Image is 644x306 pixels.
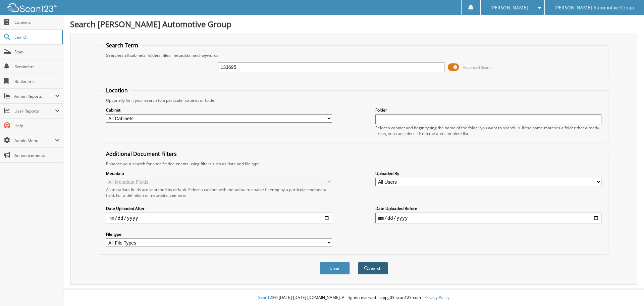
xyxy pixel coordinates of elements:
[14,138,55,143] span: Admin Menu
[103,87,131,94] legend: Location
[103,97,605,103] div: Optionally limit your search to a particular cabinet or folder
[14,93,55,99] span: Admin Reports
[375,171,601,176] label: Uploaded By
[106,213,332,223] input: start
[14,108,55,114] span: User Reports
[103,52,605,58] div: Searches all cabinets, folders, files, metadata, and keywords
[103,161,605,167] div: Enhance your search for specific documents using filters such as date and file type.
[554,6,634,10] span: [PERSON_NAME] Automotive Group
[375,213,601,223] input: end
[14,49,60,55] span: Scan
[106,171,332,176] label: Metadata
[375,206,601,211] label: Date Uploaded Before
[375,125,601,136] div: Select a cabinet and begin typing the name of the folder you want to search in. If the name match...
[463,65,493,70] span: Advanced Search
[103,42,142,49] legend: Search Term
[106,107,332,113] label: Cabinet
[103,150,180,158] legend: Additional Document Filters
[258,295,274,300] span: Scan123
[424,295,449,300] a: Privacy Policy
[70,18,637,30] h1: Search [PERSON_NAME] Automotive Group
[320,262,350,274] button: Clear
[63,290,644,306] div: © [DATE]-[DATE] [DOMAIN_NAME]. All rights reserved | appg03-scan123-com |
[14,152,60,158] span: Announcements
[14,19,60,25] span: Cabinets
[106,206,332,211] label: Date Uploaded After
[14,123,60,129] span: Help
[7,3,57,12] img: scan123-logo-white.svg
[610,274,644,306] iframe: Chat Widget
[106,231,332,237] label: File type
[358,262,388,274] button: Search
[14,79,60,84] span: Bookmarks
[490,6,528,10] span: [PERSON_NAME]
[106,187,332,198] div: All metadata fields are searched by default. Select a cabinet with metadata to enable filtering b...
[14,34,59,40] span: Search
[176,192,185,198] a: here
[375,107,601,113] label: Folder
[14,64,60,70] span: Reminders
